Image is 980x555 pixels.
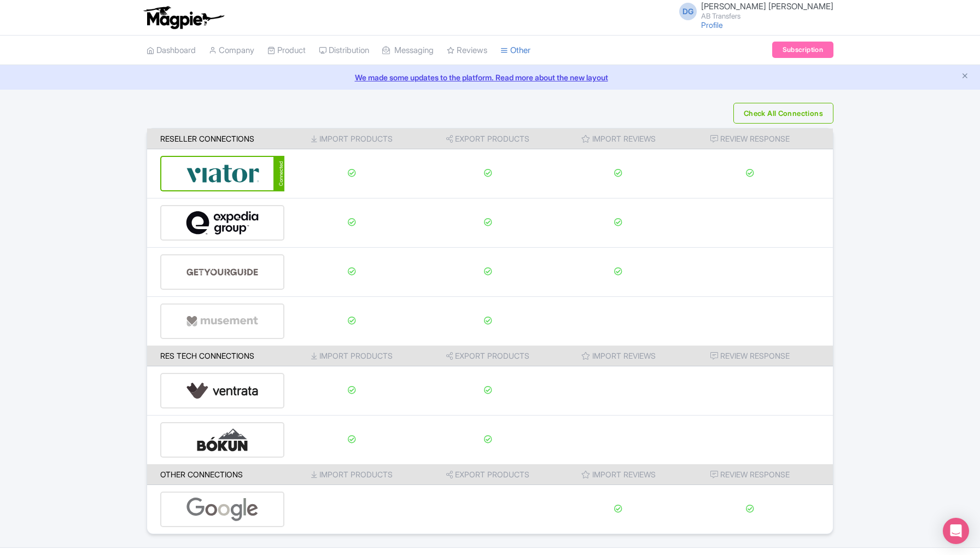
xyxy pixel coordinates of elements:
[147,464,284,485] th: Other Connections
[186,255,259,289] img: get_your_guide-5a6366678479520ec94e3f9d2b9f304b.svg
[7,72,973,83] a: We made some updates to the platform. Read more about the new layout
[284,128,419,149] th: Import Products
[186,206,259,239] img: expedia-9e2f273c8342058d41d2cc231867de8b.svg
[284,464,419,485] th: Import Products
[186,374,259,407] img: ventrata-b8ee9d388f52bb9ce077e58fa33de912.svg
[680,346,833,366] th: Review Response
[680,128,833,149] th: Review Response
[419,128,557,149] th: Export Products
[557,464,680,485] th: Import Reviews
[733,103,833,124] button: Check All Connections
[186,157,260,190] img: viator-e2bf771eb72f7a6029a5edfbb081213a.svg
[186,305,259,338] img: musement-dad6797fd076d4ac540800b229e01643.svg
[160,156,284,191] a: Connected
[186,423,259,457] img: bokun-9d666bd0d1b458dbc8a9c3d52590ba5a.svg
[961,71,969,83] button: Close announcement
[679,3,697,20] span: DG
[673,2,833,20] a: DG [PERSON_NAME] [PERSON_NAME] AB Transfers
[680,464,833,485] th: Review Response
[772,42,833,58] a: Subscription
[147,346,284,366] th: Res Tech Connections
[186,493,259,526] img: google-96de159c2084212d3cdd3c2fb262314c.svg
[557,128,680,149] th: Import Reviews
[267,36,306,66] a: Product
[141,5,226,30] img: logo-ab69f6fb50320c5b225c76a69d11143b.png
[382,36,434,66] a: Messaging
[209,36,254,66] a: Company
[319,36,369,66] a: Distribution
[273,156,284,191] div: Connected
[701,13,833,20] small: AB Transfers
[701,1,833,11] span: [PERSON_NAME] [PERSON_NAME]
[147,36,196,66] a: Dashboard
[943,518,969,544] div: Open Intercom Messenger
[419,346,557,366] th: Export Products
[447,36,487,66] a: Reviews
[419,464,557,485] th: Export Products
[284,346,419,366] th: Import Products
[701,20,723,30] a: Profile
[500,36,530,66] a: Other
[557,346,680,366] th: Import Reviews
[147,128,284,149] th: Reseller Connections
